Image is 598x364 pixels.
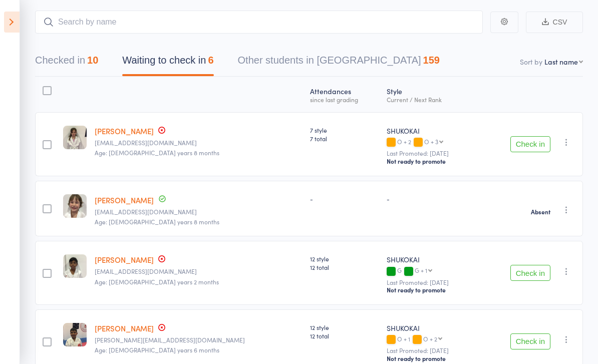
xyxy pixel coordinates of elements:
div: G [387,267,474,275]
small: tanalia_lovelychook@hotmail.com [95,208,303,215]
a: [PERSON_NAME] [95,195,154,205]
small: Last Promoted: [DATE] [387,279,474,286]
span: Age: [DEMOGRAPHIC_DATA] years 8 months [95,148,219,157]
img: image1673851794.png [63,323,87,346]
div: since last grading [310,96,379,103]
div: 6 [208,55,213,66]
span: 7 style [310,126,379,134]
div: Current / Next Rank [387,96,474,103]
span: 12 total [310,331,379,340]
span: 12 style [310,254,379,263]
span: 12 style [310,323,379,331]
a: [PERSON_NAME] [95,323,154,333]
div: Not ready to promote [387,286,474,294]
span: Age: [DEMOGRAPHIC_DATA] years 6 months [95,345,219,354]
button: Check in [510,265,550,281]
button: CSV [526,12,583,33]
a: [PERSON_NAME] [95,254,154,265]
img: image1653550066.png [63,194,87,218]
div: Not ready to promote [387,157,474,165]
img: image1697239455.png [63,126,87,149]
small: Last Promoted: [DATE] [387,150,474,157]
div: O + 1 [387,335,474,344]
div: SHUKOKAI [387,254,474,264]
div: Style [383,81,478,108]
div: O + 2 [423,335,437,342]
div: 10 [87,55,98,66]
input: Search by name [35,11,483,34]
span: Age: [DEMOGRAPHIC_DATA] years 8 months [95,217,219,226]
div: O + 2 [387,138,474,147]
strong: Absent [531,208,550,216]
div: - [310,194,379,203]
div: SHUKOKAI [387,323,474,333]
div: SHUKOKAI [387,126,474,136]
div: 159 [423,55,440,66]
div: G + 1 [415,267,427,273]
div: Atten­dances [306,81,383,108]
small: lamoses76@hotmail.com [95,139,303,146]
div: O + 3 [424,138,438,145]
span: 12 total [310,263,379,271]
button: Check in [510,333,550,349]
a: [PERSON_NAME] [95,126,154,136]
label: Sort by [520,57,542,67]
div: Not ready to promote [387,354,474,362]
button: Other students in [GEOGRAPHIC_DATA]159 [238,50,440,76]
div: - [387,194,474,203]
div: Last name [544,57,578,67]
small: shikha.kanda@gmail.com [95,336,303,343]
img: image1679984675.png [63,254,87,278]
small: Last Promoted: [DATE] [387,347,474,354]
button: Check in [510,136,550,152]
span: 7 total [310,134,379,143]
button: Waiting to check in6 [122,50,213,76]
span: Age: [DEMOGRAPHIC_DATA] years 2 months [95,277,219,286]
small: pavidamodar@gmail.com [95,268,303,275]
button: Checked in10 [35,50,98,76]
